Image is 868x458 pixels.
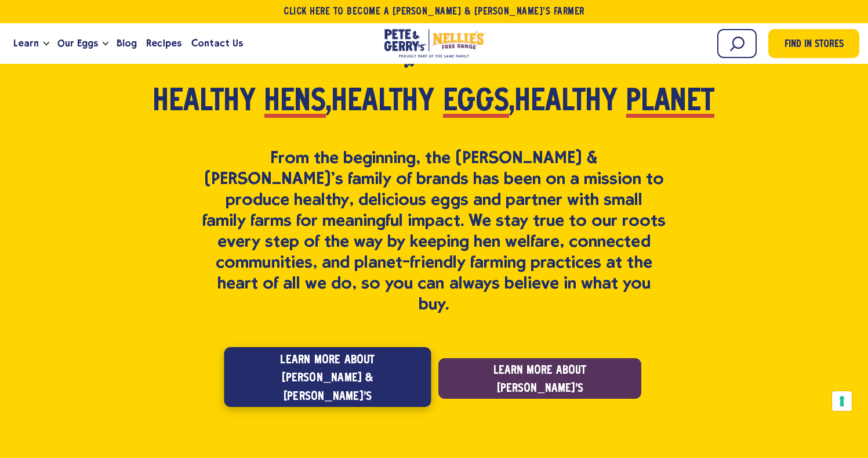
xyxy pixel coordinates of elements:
[146,36,181,51] span: Recipes
[515,85,618,121] span: Healthy
[9,28,43,59] a: Learn
[332,85,434,121] span: Healthy
[264,85,326,121] span: Hens
[187,28,248,59] a: Contact Us
[626,85,714,121] span: Planet
[832,391,852,411] button: Your consent preferences for tracking technologies
[153,85,256,121] span: Healthy
[57,36,98,51] span: Our Eggs
[768,29,859,58] a: Find in Stores
[717,29,757,58] input: Search
[202,147,666,314] p: From the beginning, the [PERSON_NAME] & [PERSON_NAME]’s family of brands has been on a mission to...
[103,42,108,46] button: Open the dropdown menu for Our Eggs
[117,36,137,51] span: Blog
[456,362,624,398] span: Learn more about [PERSON_NAME]'s
[191,36,243,51] span: Contact Us
[785,37,844,53] span: Find in Stores
[141,28,186,59] a: Recipes
[13,36,39,51] span: Learn
[242,351,414,406] span: Learn more about [PERSON_NAME] & [PERSON_NAME]'s
[53,28,103,59] a: Our Eggs
[153,85,714,121] h3: , ,
[43,42,49,46] button: Open the dropdown menu for Learn
[438,358,641,399] a: Learn more about [PERSON_NAME]'s
[112,28,141,59] a: Blog
[224,347,431,407] a: Learn more about [PERSON_NAME] & [PERSON_NAME]'s
[443,85,509,121] span: Eggs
